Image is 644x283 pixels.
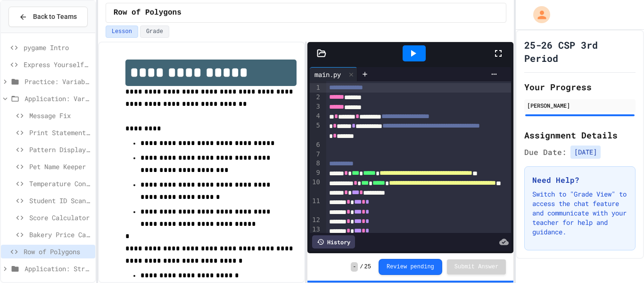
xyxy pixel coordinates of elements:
span: Application: Variables/Print [25,94,91,103]
span: Student ID Scanner [29,196,91,206]
span: Pattern Display Challenge [29,145,91,154]
span: Application: Strings, Inputs, Math [25,264,91,274]
iframe: chat widget [604,245,635,274]
span: Express Yourself in Python! [24,60,91,69]
div: 11 [310,197,322,215]
div: 3 [310,102,322,111]
span: / [360,263,363,271]
div: 9 [310,168,322,178]
span: Temperature Converter [29,179,91,189]
span: - [351,262,358,272]
div: main.py [310,69,346,79]
h3: Need Help? [532,174,627,186]
span: Print Statement Repair [29,128,91,137]
p: Switch to "Grade View" to access the chat feature and communicate with your teacher for help and ... [532,189,627,237]
span: [DATE] [570,146,601,159]
span: Bakery Price Calculator [29,230,91,240]
div: 7 [310,150,322,159]
div: 12 [310,215,322,225]
div: 5 [310,121,322,140]
h2: Your Progress [524,80,636,94]
span: Back to Teams [33,12,77,22]
span: Pet Name Keeper [29,162,91,172]
div: main.py [310,67,357,81]
span: Score Calculator [29,213,91,223]
div: 4 [310,111,322,121]
span: Row of Polygons [114,7,182,18]
h1: 25-26 CSP 3rd Period [524,38,636,65]
div: 13 [310,225,322,234]
span: Submit Answer [454,263,499,271]
div: 1 [310,83,322,93]
span: Practice: Variables/Print [25,77,91,86]
iframe: chat widget [566,204,635,244]
span: Due Date: [524,146,567,158]
div: 2 [310,93,322,102]
h2: Assignment Details [524,129,636,142]
button: Grade [140,26,169,38]
span: 25 [364,263,371,271]
div: 6 [310,140,322,150]
button: Submit Answer [447,259,506,274]
div: My Account [523,4,553,26]
button: Back to Teams [8,7,88,27]
div: [PERSON_NAME] [527,101,633,110]
span: pygame Intro [24,43,91,52]
div: 10 [310,178,322,197]
div: History [312,235,355,249]
button: Review pending [379,259,442,275]
button: Lesson [106,26,138,38]
span: Row of Polygons [24,247,91,257]
div: 8 [310,159,322,168]
span: Message Fix [29,111,91,120]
